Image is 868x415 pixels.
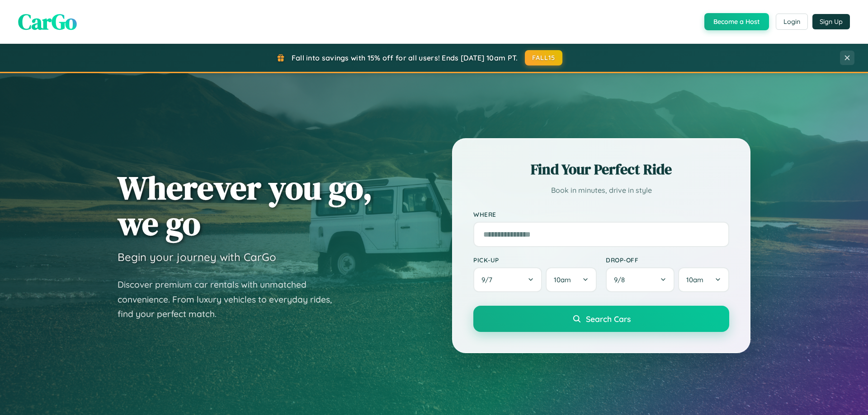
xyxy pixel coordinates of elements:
[686,275,703,284] span: 10am
[118,170,373,241] h1: Wherever you go, we go
[525,50,563,65] button: FALL15
[614,275,629,284] span: 9 / 8
[473,306,729,332] button: Search Cars
[18,7,77,37] span: CarGo
[473,267,542,292] button: 9/7
[473,159,729,179] h2: Find Your Perfect Ride
[118,277,344,322] p: Discover premium car rentals with unmatched convenience. From luxury vehicles to everyday rides, ...
[481,275,497,284] span: 9 / 7
[546,267,597,292] button: 10am
[473,184,729,197] p: Book in minutes, drive in style
[473,210,729,218] label: Where
[473,256,597,264] label: Pick-up
[812,14,850,29] button: Sign Up
[118,250,276,264] h3: Begin your journey with CarGo
[704,13,769,30] button: Become a Host
[776,14,808,30] button: Login
[606,256,729,264] label: Drop-off
[606,267,675,292] button: 9/8
[292,53,518,62] span: Fall into savings with 15% off for all users! Ends [DATE] 10am PT.
[554,275,571,284] span: 10am
[586,314,631,324] span: Search Cars
[678,267,729,292] button: 10am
